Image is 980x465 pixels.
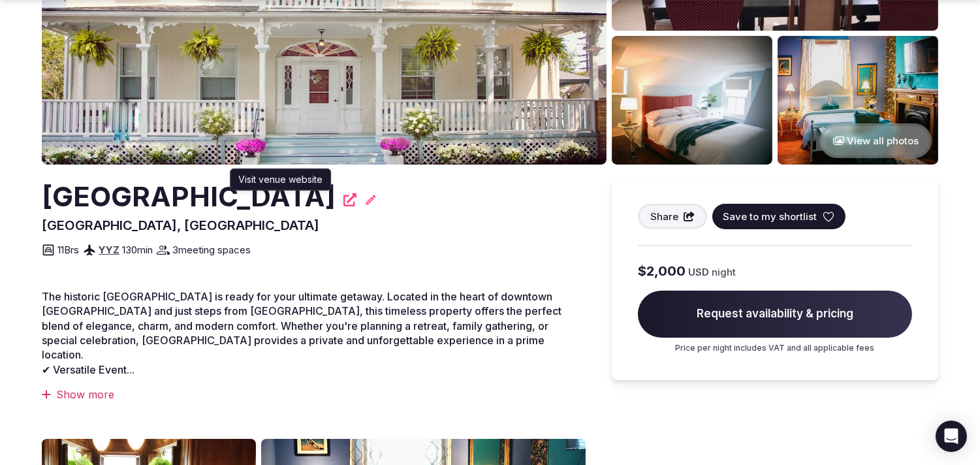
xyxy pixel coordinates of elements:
[936,421,967,452] div: Open Intercom Messenger
[42,363,134,376] span: ✔ Versatile Event...
[230,168,331,191] div: Visit venue website
[42,217,319,233] span: [GEOGRAPHIC_DATA], [GEOGRAPHIC_DATA]
[172,243,251,257] span: 3 meeting spaces
[122,243,153,257] span: 130 min
[650,210,678,223] span: Share
[99,244,119,256] a: YYZ
[57,243,79,257] span: 11 Brs
[42,290,561,362] span: The historic [GEOGRAPHIC_DATA] is ready for your ultimate getaway. Located in the heart of downto...
[723,210,817,223] span: Save to my shortlist
[638,204,707,229] button: Share
[42,387,586,402] div: Show more
[712,204,846,229] button: Save to my shortlist
[712,265,736,279] span: night
[778,36,938,165] img: Venue gallery photo
[42,178,336,216] h2: [GEOGRAPHIC_DATA]
[638,262,686,280] span: $2,000
[612,36,772,165] img: Venue gallery photo
[638,291,912,338] span: Request availability & pricing
[820,123,932,158] button: View all photos
[688,265,709,279] span: USD
[638,343,912,354] p: Price per night includes VAT and all applicable fees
